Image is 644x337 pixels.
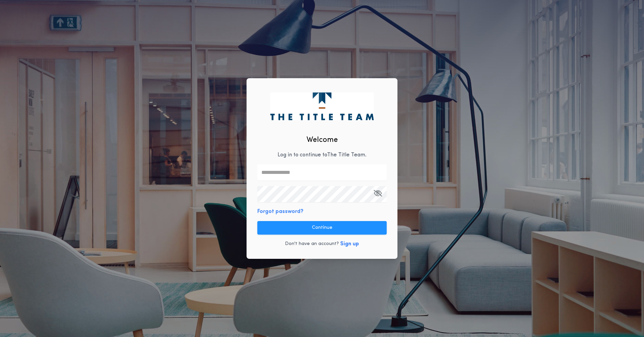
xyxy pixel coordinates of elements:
h2: Welcome [307,134,338,146]
p: Don't have an account? [285,241,339,247]
img: logo [270,92,374,120]
p: Log in to continue to The Title Team . [278,151,366,159]
button: Continue [257,221,387,235]
button: Forgot password? [257,208,303,216]
button: Sign up [340,240,359,248]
